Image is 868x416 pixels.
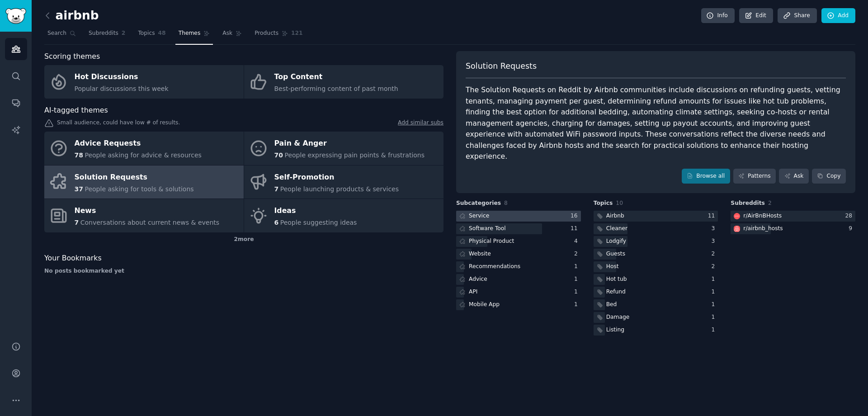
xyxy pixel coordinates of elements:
[85,185,193,193] span: People asking for tools & solutions
[80,219,219,226] span: Conversations about current news & events
[280,219,357,226] span: People suggesting ideas
[469,263,520,271] div: Recommendations
[44,65,244,99] a: Hot DiscussionsPopular discussions this week
[574,288,581,296] div: 1
[255,29,278,38] span: Products
[849,225,855,233] div: 9
[138,29,155,38] span: Topics
[712,237,718,246] div: 3
[466,85,846,162] div: The Solution Requests on Reddit by Airbnb communities include discussions on refunding guests, ve...
[75,185,83,193] span: 37
[712,326,718,334] div: 1
[44,165,244,199] a: Solution Requests37People asking for tools & solutions
[616,200,623,206] span: 10
[75,219,79,226] span: 7
[469,250,491,258] div: Website
[594,325,718,336] a: Listing1
[75,204,220,218] div: News
[469,301,500,309] div: Mobile App
[89,29,118,38] span: Subreddits
[606,237,626,246] div: Lodgify
[712,301,718,309] div: 1
[244,65,443,99] a: Top ContentBest-performing content of past month
[712,313,718,321] div: 1
[594,261,718,273] a: Host2
[821,8,855,24] a: Add
[778,8,816,24] a: Share
[594,223,718,235] a: Cleaner3
[594,199,613,208] span: Topics
[574,250,581,258] div: 2
[734,226,740,232] img: airbnb_hosts
[731,223,855,235] a: airbnb_hostsr/airbnb_hosts9
[274,185,279,193] span: 7
[244,199,443,232] a: Ideas6People suggesting ideas
[44,232,443,247] div: 2 more
[291,29,303,38] span: 121
[606,326,624,334] div: Listing
[456,287,581,298] a: API1
[594,299,718,311] a: Bed1
[456,211,581,222] a: Service16
[571,225,581,233] div: 11
[731,211,855,222] a: AirBnBHostsr/AirBnBHosts28
[219,26,245,45] a: Ask
[75,137,202,151] div: Advice Requests
[75,170,194,184] div: Solution Requests
[75,151,83,159] span: 78
[571,212,581,220] div: 16
[456,199,501,208] span: Subcategories
[222,29,232,38] span: Ask
[135,26,169,45] a: Topics48
[44,119,443,128] div: Small audience, could have low # of results.
[456,236,581,247] a: Physical Product4
[845,212,855,220] div: 28
[708,212,718,220] div: 11
[469,288,477,296] div: API
[469,237,514,246] div: Physical Product
[44,26,79,45] a: Search
[158,29,166,38] span: 48
[779,169,809,184] a: Ask
[574,263,581,271] div: 1
[594,211,718,222] a: Airbnb11
[469,275,487,284] div: Advice
[594,274,718,285] a: Hot tub1
[44,105,108,116] span: AI-tagged themes
[122,29,126,38] span: 2
[739,8,773,24] a: Edit
[682,169,730,184] a: Browse all
[733,169,776,184] a: Patterns
[606,225,627,233] div: Cleaner
[274,85,398,92] span: Best-performing content of past month
[594,312,718,323] a: Damage1
[469,225,506,233] div: Software Tool
[456,274,581,285] a: Advice1
[768,200,772,206] span: 2
[712,225,718,233] div: 3
[44,9,99,23] h2: airbnb
[606,313,630,321] div: Damage
[274,70,398,85] div: Top Content
[5,8,26,24] img: GummySearch logo
[274,170,399,184] div: Self-Promotion
[44,253,102,264] span: Your Bookmarks
[244,165,443,199] a: Self-Promotion7People launching products & services
[466,61,537,72] span: Solution Requests
[594,236,718,247] a: Lodgify3
[456,299,581,311] a: Mobile App1
[280,185,399,193] span: People launching products & services
[574,237,581,246] div: 4
[244,132,443,165] a: Pain & Anger70People expressing pain points & frustrations
[504,200,508,206] span: 8
[469,212,489,220] div: Service
[606,263,619,271] div: Host
[574,275,581,284] div: 1
[712,250,718,258] div: 2
[574,301,581,309] div: 1
[743,212,782,220] div: r/ AirBnBHosts
[274,219,279,226] span: 6
[606,275,627,284] div: Hot tub
[75,85,169,92] span: Popular discussions this week
[44,199,244,232] a: News7Conversations about current news & events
